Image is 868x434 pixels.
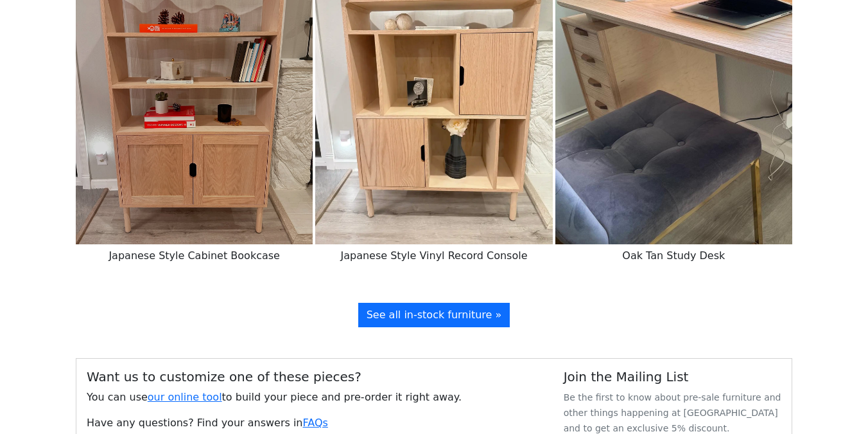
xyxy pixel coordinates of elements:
a: See all in-stock furniture » [358,303,510,327]
a: Japanese Style Cabinet Bookcase [76,89,313,102]
h6: Japanese Style Vinyl Record Console [315,244,552,267]
a: FAQs [303,417,328,429]
a: our online tool [148,391,222,403]
h6: Japanese Style Cabinet Bookcase [76,244,313,267]
span: See all in-stock furniture » [367,309,502,321]
h6: Oak Tan Study Desk [555,244,792,267]
small: Be the first to know about pre-sale furniture and other things happening at [GEOGRAPHIC_DATA] and... [564,392,781,433]
p: Have any questions? Find your answers in [87,415,543,431]
h5: Want us to customize one of these pieces? [87,369,543,384]
a: Japanese Style Vinyl Record Console [315,89,552,102]
h5: Join the Mailing List [564,369,781,384]
p: You can use to build your piece and pre-order it right away. [87,390,543,405]
a: Oak Tan Study Desk [555,89,792,102]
